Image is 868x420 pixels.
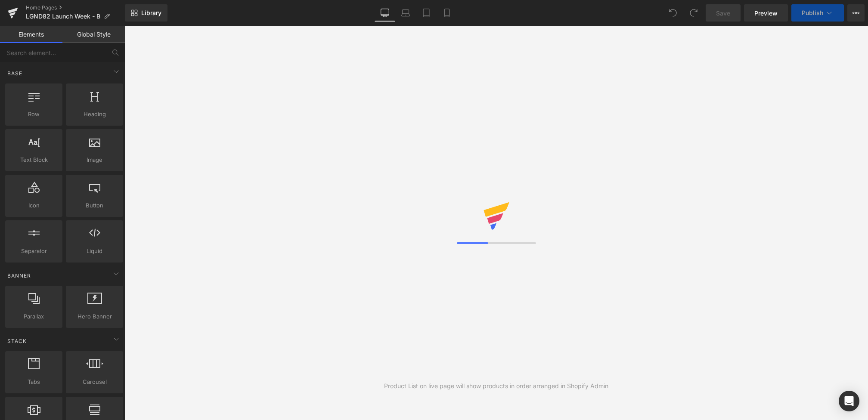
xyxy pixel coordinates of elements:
[437,4,457,22] a: Mobile
[68,247,121,256] span: Liquid
[744,4,788,22] a: Preview
[26,13,100,20] span: LGND82 Launch Week - B
[802,9,823,16] span: Publish
[26,4,125,11] a: Home Pages
[384,381,608,391] div: Product List on live page will show products in order arranged in Shopify Admin
[62,26,125,43] a: Global Style
[68,110,121,119] span: Heading
[68,312,121,321] span: Hero Banner
[847,4,865,22] button: More
[416,4,437,22] a: Tablet
[6,337,28,345] span: Stack
[685,4,702,22] button: Redo
[791,4,844,22] button: Publish
[8,312,60,321] span: Parallax
[8,247,60,256] span: Separator
[8,155,60,164] span: Text Block
[716,9,730,18] span: Save
[68,201,121,210] span: Button
[664,4,682,22] button: Undo
[8,110,60,119] span: Row
[125,4,167,22] a: New Library
[8,201,60,210] span: Icon
[68,377,121,386] span: Carousel
[839,391,859,411] div: Open Intercom Messenger
[68,155,121,164] span: Image
[6,272,32,280] span: Banner
[8,377,60,386] span: Tabs
[141,9,161,17] span: Library
[395,4,416,22] a: Laptop
[754,9,778,18] span: Preview
[375,4,395,22] a: Desktop
[6,69,23,77] span: Base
